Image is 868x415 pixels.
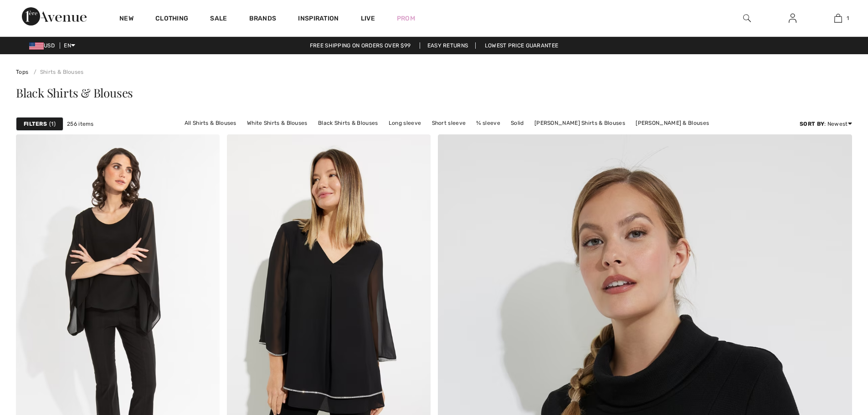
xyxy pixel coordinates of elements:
a: White Shirts & Blouses [242,117,312,129]
a: Sign In [781,13,804,24]
a: Short sleeve [427,117,471,129]
img: 1ère Avenue [22,7,87,26]
span: USD [29,42,58,49]
a: Easy Returns [420,42,476,49]
a: [PERSON_NAME] Shirts & Blouses [530,117,630,129]
a: Clothing [155,15,188,24]
a: New [119,15,134,24]
span: Inspiration [298,15,339,24]
a: Long sleeve [384,117,426,129]
img: My Info [789,13,796,24]
a: Shirts & Blouses [30,69,84,75]
span: 256 items [67,120,94,128]
a: Solid [506,117,529,129]
span: 1 [847,14,849,22]
span: Black Shirts & Blouses [16,85,133,101]
a: [PERSON_NAME] & Blouses [631,117,714,129]
a: 1 [816,13,860,24]
span: 1 [49,120,56,128]
a: Live [361,14,375,23]
img: US Dollar [29,42,44,50]
a: Sale [210,15,227,24]
a: Tops [16,69,28,75]
a: Free shipping on orders over $99 [303,42,418,49]
a: All Shirts & Blouses [180,117,241,129]
a: Lowest Price Guarantee [478,42,566,49]
div: : Newest [800,120,852,128]
span: EN [64,42,75,49]
a: Brands [249,15,277,24]
a: Black Shirts & Blouses [313,117,383,129]
a: Prom [397,14,415,23]
img: search the website [743,13,751,24]
strong: Sort By [800,121,824,127]
a: ¾ sleeve [472,117,504,129]
img: My Bag [834,13,842,24]
strong: Filters [24,120,47,128]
